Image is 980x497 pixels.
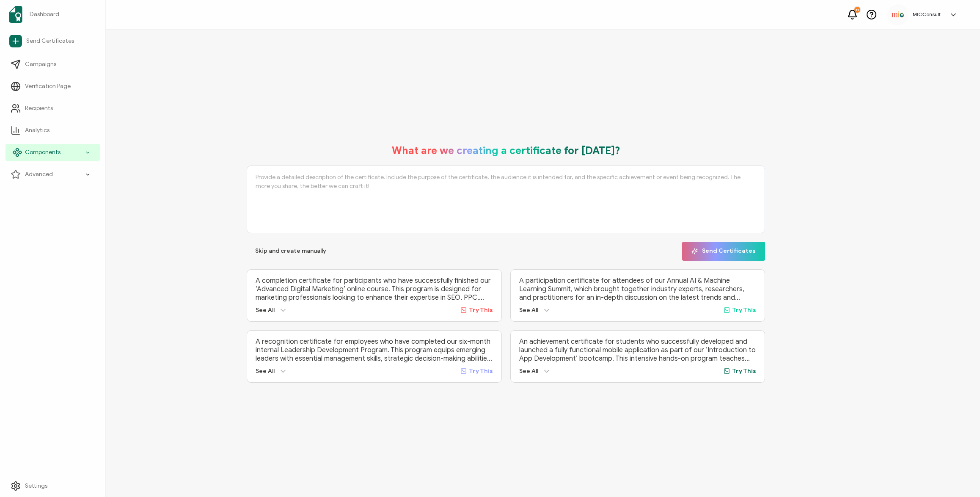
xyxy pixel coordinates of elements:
[25,482,47,490] span: Settings
[732,367,756,375] span: Try This
[9,6,22,23] img: sertifier-logomark-colored.svg
[247,242,335,261] button: Skip and create manually
[26,37,74,45] span: Send Certificates
[519,367,538,375] span: See All
[25,148,61,157] span: Components
[691,248,756,254] span: Send Certificates
[913,11,941,17] h5: MIOConsult
[469,367,493,375] span: Try This
[6,78,100,95] a: Verification Page
[255,248,326,254] span: Skip and create manually
[6,3,100,26] a: Dashboard
[6,56,100,73] a: Campaigns
[25,60,56,69] span: Campaigns
[6,122,100,139] a: Analytics
[256,276,493,302] p: A completion certificate for participants who have successfully finished our ‘Advanced Digital Ma...
[469,306,493,314] span: Try This
[392,144,620,157] h1: What are we creating a certificate for [DATE]?
[519,337,756,363] p: An achievement certificate for students who successfully developed and launched a fully functiona...
[732,306,756,314] span: Try This
[938,456,980,497] iframe: Chat Widget
[519,306,538,314] span: See All
[256,367,275,375] span: See All
[256,306,275,314] span: See All
[25,126,50,135] span: Analytics
[6,478,100,494] a: Settings
[892,11,904,17] img: 4ac82286-227b-4160-bb82-0ea2bd6d2693.png
[25,82,71,91] span: Verification Page
[6,100,100,117] a: Recipients
[682,242,765,261] button: Send Certificates
[854,7,860,13] div: 11
[25,170,53,179] span: Advanced
[6,31,100,51] a: Send Certificates
[30,10,59,19] span: Dashboard
[519,276,756,302] p: A participation certificate for attendees of our Annual AI & Machine Learning Summit, which broug...
[256,337,493,363] p: A recognition certificate for employees who have completed our six-month internal Leadership Deve...
[25,104,53,113] span: Recipients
